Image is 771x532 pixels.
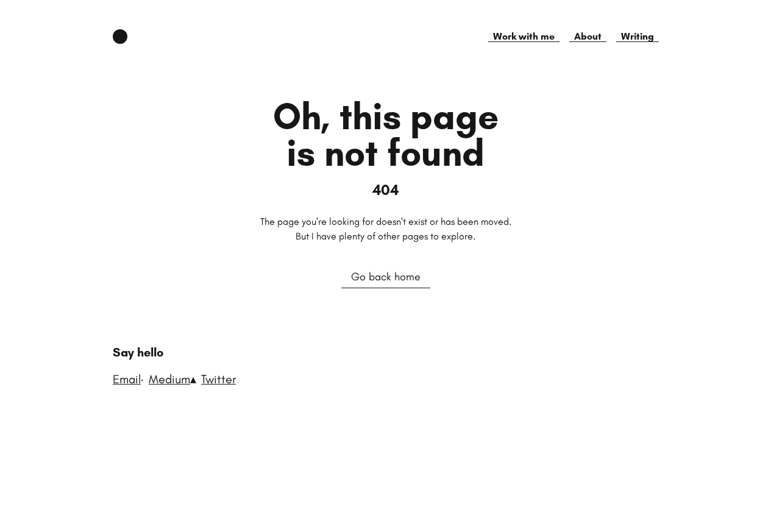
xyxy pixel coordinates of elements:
a: Email [113,372,141,386]
h2: 404 [259,180,513,200]
a: Go back home [341,263,430,290]
a: Twitter [201,372,236,386]
h3: Say hello [113,344,659,361]
a: About [569,29,606,44]
a: Writing [616,29,659,44]
div: · ▴ [113,344,659,417]
p: The page you're looking for doesn't exist or has been moved. But I have plenty of other pages to ... [259,215,513,244]
a: Medium [149,372,190,386]
h1: Oh, this page is not found [259,98,513,171]
a: Work with me [488,29,560,44]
